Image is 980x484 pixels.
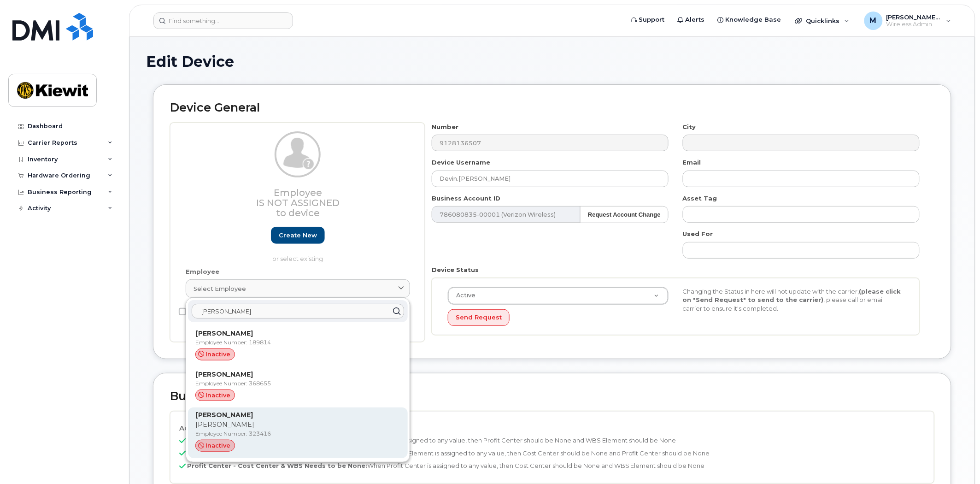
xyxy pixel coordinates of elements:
[186,267,219,276] label: Employee
[179,308,186,315] input: Non-employee owned device
[432,266,479,274] label: Device Status
[195,329,253,337] strong: [PERSON_NAME]
[170,390,934,403] h2: Business Unit
[432,158,490,167] label: Device Username
[448,288,668,304] a: Active
[186,279,410,298] a: Select employee
[186,188,410,218] h3: Employee
[188,367,408,408] div: [PERSON_NAME]Employee Number: 368655inactive
[675,287,910,313] div: Changing the Status in here will not update with the carrier, , please call or email carrier to e...
[179,461,925,470] p: When Profit Center is assigned to any value, then Cost Center should be None and WBS Element shou...
[683,194,717,203] label: Asset Tag
[192,304,404,319] input: Enter name, email, or employee number
[187,462,367,469] b: Profit Center - Cost Center & WBS Needs to be None:
[276,207,320,218] span: to device
[188,407,408,458] div: [PERSON_NAME][PERSON_NAME]Employee Number: 323416inactive
[195,430,400,438] p: Employee Number: 323416
[188,326,408,367] div: [PERSON_NAME] Employee Number: 189814inactive
[588,211,661,218] strong: Request Account Change
[146,53,958,70] h1: Edit Device
[432,194,500,203] label: Business Account ID
[179,436,925,445] p: When Cost Center is assigned to any value, then Profit Center should be None and WBS Element shou...
[179,425,925,432] h4: Accounting Categories Rules
[940,444,973,477] iframe: Messenger Launcher
[195,379,400,388] p: Employee Number: 368655
[206,441,231,450] span: inactive
[195,370,253,378] strong: [PERSON_NAME]
[195,420,400,430] p: [PERSON_NAME]
[451,291,475,300] span: Active
[256,197,340,208] span: Is not assigned
[580,206,669,223] button: Request Account Change
[448,309,510,326] button: Send Request
[683,230,713,238] label: Used For
[179,306,281,317] label: Non-employee owned device
[170,101,934,114] h2: Device General
[195,338,400,347] p: Employee Number: 189814
[206,350,231,359] span: inactive
[194,284,246,293] span: Select employee
[683,123,696,131] label: City
[179,449,925,458] p: When WBS Element is assigned to any value, then Cost Center should be None and Profit Center shou...
[683,158,701,167] label: Email
[432,123,458,131] label: Number
[271,227,325,244] a: Create new
[206,391,231,400] span: inactive
[186,254,410,263] p: or select existing
[195,411,253,419] strong: [PERSON_NAME]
